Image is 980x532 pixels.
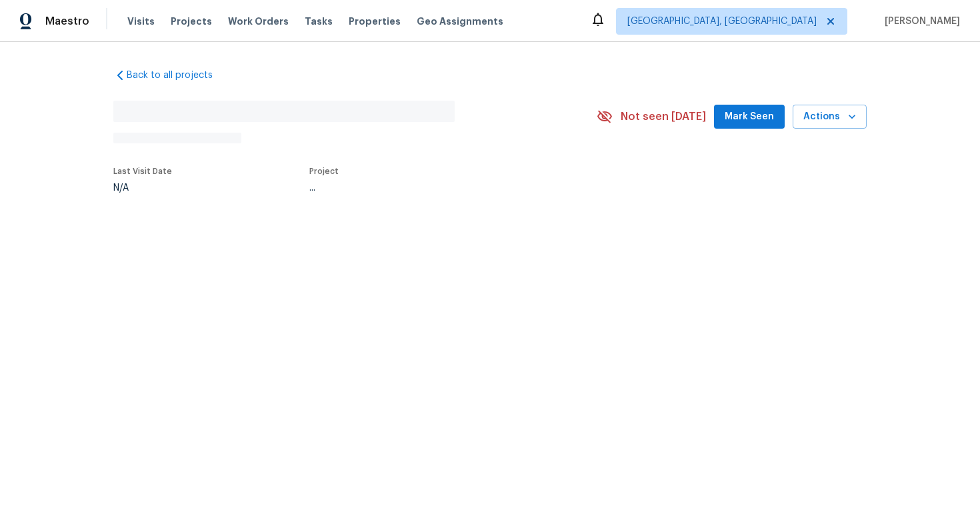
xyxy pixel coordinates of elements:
span: Visits [127,15,155,28]
span: Tasks [305,17,333,26]
span: Not seen [DATE] [621,110,706,123]
button: Mark Seen [714,105,785,129]
span: Properties [349,15,401,28]
button: Actions [793,105,867,129]
span: Work Orders [228,15,289,28]
div: ... [309,183,565,193]
div: N/A [113,183,172,193]
span: Mark Seen [725,109,774,125]
a: Back to all projects [113,69,241,82]
span: [PERSON_NAME] [879,15,960,28]
span: Geo Assignments [417,15,503,28]
span: Actions [803,109,856,125]
span: [GEOGRAPHIC_DATA], [GEOGRAPHIC_DATA] [627,15,817,28]
span: Last Visit Date [113,167,172,175]
span: Projects [171,15,212,28]
span: Project [309,167,339,175]
span: Maestro [45,15,89,28]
